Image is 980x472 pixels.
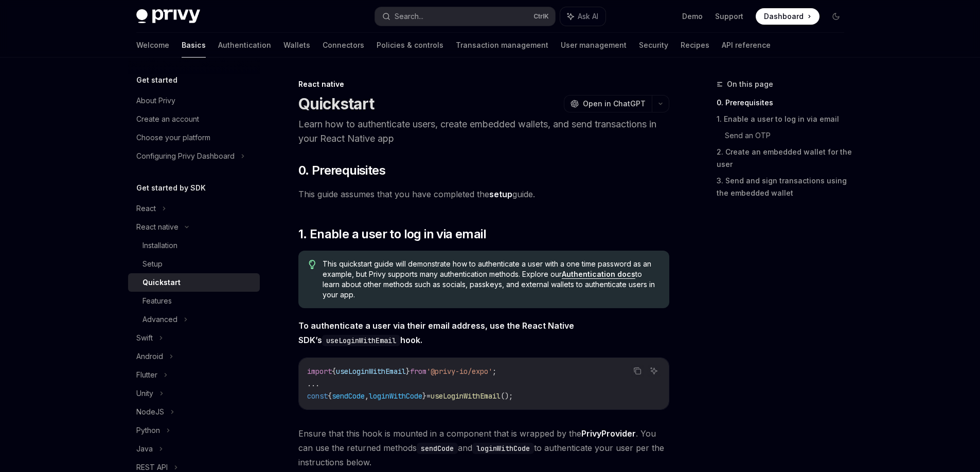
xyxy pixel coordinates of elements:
span: = [426,391,431,401]
span: } [422,391,426,401]
a: API reference [722,33,771,58]
a: User management [561,33,627,58]
div: Swift [136,332,153,344]
a: Demo [682,11,703,22]
span: ; [492,367,496,376]
span: } [406,367,410,376]
span: Ensure that this hook is mounted in a component that is wrapped by the . You can use the returned... [298,426,669,469]
a: Dashboard [756,8,819,25]
a: Wallets [283,33,310,58]
span: const [307,391,328,401]
a: About Privy [128,91,260,110]
a: Recipes [681,33,709,58]
div: Installation [142,239,177,252]
a: Choose your platform [128,128,260,147]
a: PrivyProvider [581,428,636,439]
a: Create an account [128,110,260,128]
strong: To authenticate a user via their email address, use the React Native SDK’s hook. [298,320,574,345]
a: Basics [182,33,206,58]
img: dark logo [136,9,200,24]
a: 3. Send and sign transactions using the embedded wallet [717,173,852,201]
span: This guide assumes that you have completed the guide. [298,187,669,201]
div: Create an account [136,113,199,125]
button: Toggle dark mode [828,8,844,25]
button: Open in ChatGPT [564,95,652,112]
a: Security [639,33,668,58]
span: Open in ChatGPT [583,99,646,109]
button: Ask AI [560,7,605,26]
svg: Tip [309,260,316,269]
a: 2. Create an embedded wallet for the user [717,144,852,173]
a: Send an OTP [725,127,852,144]
button: Ask AI [647,364,661,377]
a: Welcome [136,33,169,58]
span: This quickstart guide will demonstrate how to authenticate a user with a one time password as an ... [323,259,658,300]
button: Copy the contents from the code block [631,364,644,377]
h5: Get started [136,74,177,86]
div: NodeJS [136,406,164,418]
span: 0. Prerequisites [298,162,385,179]
div: React [136,202,156,215]
div: Setup [142,258,163,270]
a: Installation [128,236,260,255]
div: Advanced [142,313,177,326]
h1: Quickstart [298,95,375,113]
span: useLoginWithEmail [336,367,406,376]
span: { [332,367,336,376]
div: Java [136,443,153,455]
div: About Privy [136,95,175,107]
span: from [410,367,426,376]
span: Ask AI [578,11,598,22]
a: 0. Prerequisites [717,95,852,111]
div: Quickstart [142,276,181,289]
div: Search... [395,10,423,23]
span: 1. Enable a user to log in via email [298,226,486,242]
span: Dashboard [764,11,804,22]
div: React native [298,79,669,89]
h5: Get started by SDK [136,182,206,194]
code: sendCode [417,443,458,454]
a: Connectors [323,33,364,58]
span: { [328,391,332,401]
div: Configuring Privy Dashboard [136,150,235,162]
a: Policies & controls [377,33,443,58]
a: Support [715,11,743,22]
div: React native [136,221,179,233]
span: , [365,391,369,401]
a: Quickstart [128,273,260,292]
div: Android [136,350,163,363]
div: Choose your platform [136,131,210,144]
a: Authentication docs [562,270,635,279]
span: '@privy-io/expo' [426,367,492,376]
span: import [307,367,332,376]
span: (); [501,391,513,401]
div: Unity [136,387,153,400]
span: useLoginWithEmail [431,391,501,401]
span: Ctrl K [533,12,549,21]
a: Features [128,292,260,310]
a: 1. Enable a user to log in via email [717,111,852,127]
button: Search...CtrlK [375,7,555,26]
code: loginWithCode [472,443,534,454]
span: loginWithCode [369,391,422,401]
div: Features [142,295,172,307]
div: Python [136,424,160,437]
div: Flutter [136,369,157,381]
code: useLoginWithEmail [322,335,400,346]
span: On this page [727,78,773,90]
span: sendCode [332,391,365,401]
a: Transaction management [456,33,548,58]
a: Authentication [218,33,271,58]
p: Learn how to authenticate users, create embedded wallets, and send transactions in your React Nat... [298,117,669,146]
a: Setup [128,255,260,273]
span: ... [307,379,319,388]
a: setup [489,189,512,200]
